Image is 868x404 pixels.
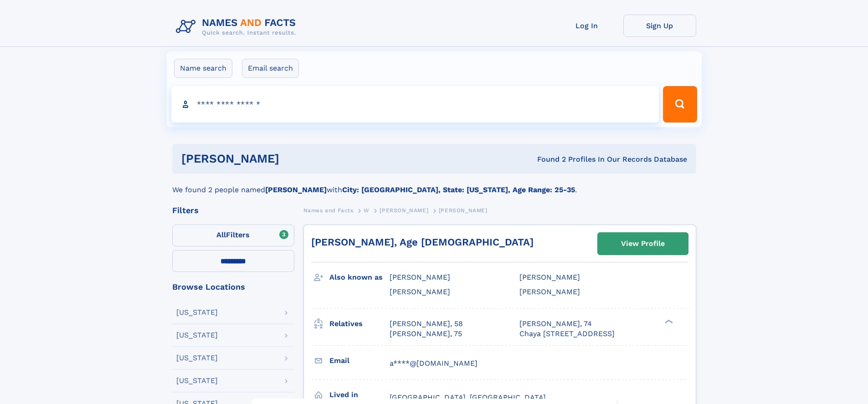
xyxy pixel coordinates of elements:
[176,377,218,384] div: [US_STATE]
[171,86,659,123] input: search input
[390,319,463,329] a: [PERSON_NAME], 58
[174,59,232,78] label: Name search
[342,185,575,194] b: City: [GEOGRAPHIC_DATA], State: [US_STATE], Age Range: 25-35
[598,233,688,255] a: View Profile
[550,15,623,37] a: Log In
[519,319,592,329] a: [PERSON_NAME], 74
[311,236,534,248] a: [PERSON_NAME], Age [DEMOGRAPHIC_DATA]
[303,205,354,216] a: Names and Facts
[176,309,218,316] div: [US_STATE]
[519,287,580,296] span: [PERSON_NAME]
[380,205,428,216] a: [PERSON_NAME]
[364,205,370,216] a: W
[663,318,673,324] div: ❯
[663,86,697,123] button: Search Button
[380,207,428,214] span: [PERSON_NAME]
[390,273,450,281] span: [PERSON_NAME]
[390,329,462,339] a: [PERSON_NAME], 75
[621,233,665,254] div: View Profile
[172,225,294,246] label: Filters
[176,332,218,339] div: [US_STATE]
[329,353,390,368] h3: Email
[329,270,390,285] h3: Also known as
[329,316,390,332] h3: Relatives
[439,207,488,214] span: [PERSON_NAME]
[216,230,226,239] span: All
[390,287,450,296] span: [PERSON_NAME]
[408,154,687,164] div: Found 2 Profiles In Our Records Database
[176,354,218,362] div: [US_STATE]
[181,153,408,164] h1: [PERSON_NAME]
[172,206,294,215] div: Filters
[623,15,696,37] a: Sign Up
[519,273,580,281] span: [PERSON_NAME]
[329,387,390,403] h3: Lived in
[172,15,303,39] img: Logo Names and Facts
[172,174,696,195] div: We found 2 people named with .
[172,283,294,291] div: Browse Locations
[265,185,327,194] b: [PERSON_NAME]
[390,393,546,402] span: [GEOGRAPHIC_DATA], [GEOGRAPHIC_DATA]
[519,329,615,339] a: Chaya [STREET_ADDRESS]
[242,59,299,78] label: Email search
[364,207,370,214] span: W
